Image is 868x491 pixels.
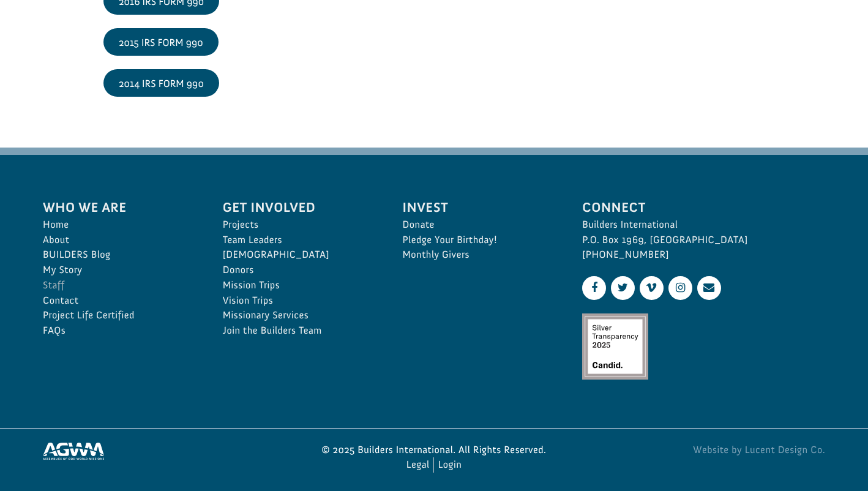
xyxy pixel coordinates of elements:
[582,313,648,380] img: Silver Transparency Rating for 2025 by Candid
[582,276,606,300] a: Facebook
[640,276,664,300] a: Vimeo
[403,217,556,233] a: Donate
[22,26,32,36] img: emoji grinningFace
[223,293,376,309] a: Vision Trips
[43,323,196,339] a: FAQs
[43,278,196,293] a: Staff
[43,263,196,278] a: My Story
[43,233,196,248] a: About
[43,293,196,309] a: Contact
[33,38,168,47] span: [GEOGRAPHIC_DATA] , [GEOGRAPHIC_DATA]
[43,443,104,460] img: Assemblies of God World Missions
[223,278,376,293] a: Mission Trips
[403,247,556,263] a: Monthly Givers
[43,308,196,323] a: Project Life Certified
[223,217,376,233] a: Projects
[570,443,825,458] a: Website by Lucent Design Co.
[697,276,721,300] a: Contact Us
[22,12,168,37] div: [PERSON_NAME] donated $50
[582,217,825,263] p: Builders International P.O. Box 1969, [GEOGRAPHIC_DATA] [PHONE_NUMBER]
[223,197,376,217] span: Get Involved
[307,443,562,458] p: © 2025 Builders International. All Rights Reserved.
[173,19,228,41] button: Donate
[43,197,196,217] span: Who We Are
[223,308,376,323] a: Missionary Services
[223,323,376,339] a: Join the Builders Team
[438,457,462,473] a: Login
[43,217,196,233] a: Home
[223,233,376,248] a: Team Leaders
[22,38,31,47] img: US.png
[611,276,635,300] a: Twitter
[582,197,825,217] span: Connect
[43,247,196,263] a: BUILDERS Blog
[403,233,556,248] a: Pledge Your Birthday!
[103,69,219,97] a: 2014 IRS FORM 990
[103,28,219,56] a: 2015 IRS FORM 990
[403,197,556,217] span: Invest
[668,276,692,300] a: Instagram
[406,457,430,473] a: Legal
[223,247,376,263] a: [DEMOGRAPHIC_DATA]
[223,263,376,278] a: Donors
